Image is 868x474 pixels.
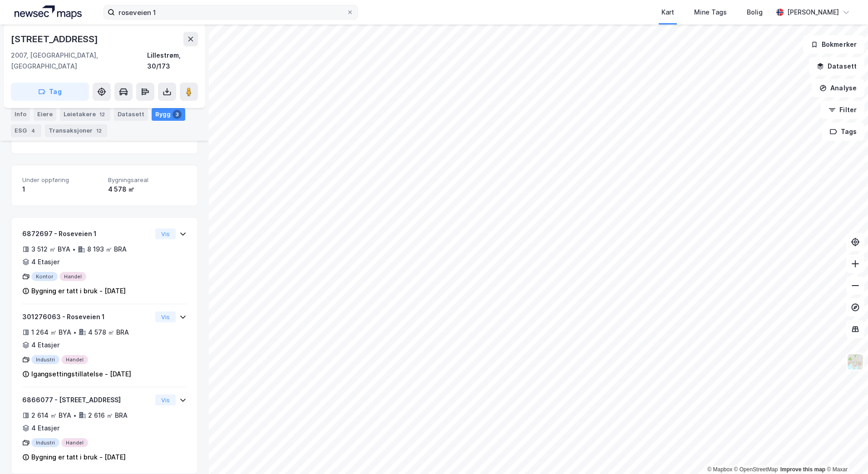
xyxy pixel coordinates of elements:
div: Bygning er tatt i bruk - [DATE] [31,452,126,463]
div: • [73,412,77,419]
input: Søk på adresse, matrikkel, gårdeiere, leietakere eller personer [115,5,346,19]
div: 1 264 ㎡ BYA [31,327,71,338]
div: Bygning er tatt i bruk - [DATE] [31,286,126,296]
div: ESG [11,124,41,137]
div: 2007, [GEOGRAPHIC_DATA], [GEOGRAPHIC_DATA] [11,50,147,72]
button: Datasett [809,57,864,75]
div: Kart [661,7,674,18]
button: Tags [822,123,864,141]
div: Bolig [747,7,763,18]
div: Info [11,108,30,121]
a: Mapbox [707,466,732,473]
div: Eiere [34,108,56,121]
div: Transaksjoner [45,124,107,137]
img: Z [847,353,864,370]
button: Tag [11,83,89,101]
div: [PERSON_NAME] [787,7,839,18]
div: 6866077 - [STREET_ADDRESS] [22,395,152,405]
a: Improve this map [780,466,825,473]
div: 1 [22,184,101,195]
div: Igangsettingstillatelse - [DATE] [31,369,131,380]
div: 4 Etasjer [31,423,59,434]
iframe: Chat Widget [823,430,868,474]
div: 2 616 ㎡ BRA [88,410,128,421]
button: Vis [155,311,176,322]
button: Bokmerker [803,35,864,54]
div: 4 Etasjer [31,257,59,267]
button: Vis [155,395,176,405]
div: 3 512 ㎡ BYA [31,244,70,255]
div: Leietakere [60,108,110,121]
div: Mine Tags [694,7,727,18]
div: 12 [98,110,107,119]
img: logo.a4113a55bc3d86da70a041830d287a7e.svg [15,5,82,19]
div: 4 Etasjer [31,340,59,351]
span: Under oppføring [22,176,101,184]
div: 301276063 - Roseveien 1 [22,311,152,322]
div: • [72,246,76,253]
div: Bygg [152,108,185,121]
button: Filter [821,101,864,119]
div: Kontrollprogram for chat [823,430,868,474]
div: 3 [173,110,182,119]
div: Datasett [114,108,148,121]
button: Vis [155,228,176,239]
div: 8 193 ㎡ BRA [87,244,127,255]
div: 4 578 ㎡ BRA [88,327,129,338]
a: OpenStreetMap [734,466,778,473]
div: 4 [29,126,38,135]
span: Bygningsareal [108,176,187,184]
button: Analyse [812,79,864,97]
div: 2 614 ㎡ BYA [31,410,71,421]
div: 12 [94,126,104,135]
div: 4 578 ㎡ [108,184,187,195]
div: Lillestrøm, 30/173 [147,50,198,72]
div: [STREET_ADDRESS] [11,32,100,46]
div: • [73,329,77,336]
div: 6872697 - Roseveien 1 [22,228,152,239]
